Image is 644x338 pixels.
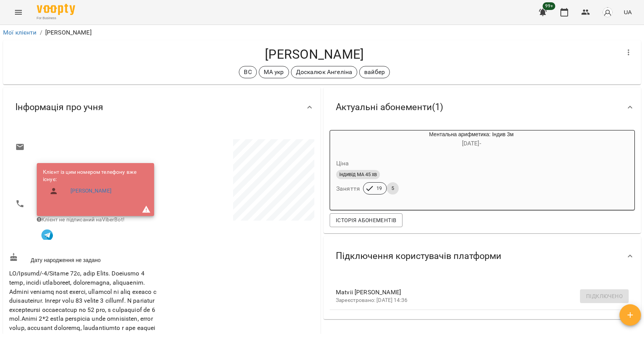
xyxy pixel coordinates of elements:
[387,185,399,192] span: 5
[624,8,632,16] span: UA
[3,28,641,37] nav: breadcrumb
[621,5,635,19] button: UA
[3,87,320,127] div: Інформація про учня
[336,297,616,304] p: Зареєстровано: [DATE] 14:36
[41,229,53,241] img: Telegram
[244,68,251,77] p: ВС
[330,213,402,227] button: Історія абонементів
[45,28,92,37] p: [PERSON_NAME]
[37,216,125,223] span: Клієнт не підписаний на ViberBot!
[3,29,37,36] a: Мої клієнти
[15,101,103,113] span: Інформація про учня
[71,187,112,195] a: [PERSON_NAME]
[37,224,58,244] button: Клієнт підписаний на VooptyBot
[37,16,75,21] span: For Business
[336,216,396,225] span: Історія абонементів
[372,185,386,192] span: 19
[259,66,289,78] div: МА укр
[336,183,360,194] h6: Заняття
[324,236,641,276] div: Підключення користувачів платформи
[336,250,501,262] span: Підключення користувачів платформи
[336,171,380,178] span: індивід МА 45 хв
[264,68,284,77] p: МА укр
[364,68,385,77] p: вайбер
[291,66,358,78] div: Доскалюк Ангеліна
[9,46,619,62] h4: [PERSON_NAME]
[324,87,641,127] div: Актуальні абонементи(1)
[367,130,576,149] div: Ментальна арифметика: Індив 3м
[330,130,367,149] div: Ментальна арифметика: Індив 3м
[40,28,42,37] li: /
[543,2,555,10] span: 99+
[602,7,613,18] img: avatar_s.png
[336,288,616,297] span: Matvii [PERSON_NAME]
[296,68,353,77] p: Доскалюк Ангеліна
[359,66,390,78] div: вайбер
[37,4,75,15] img: Voopty Logo
[43,168,148,202] ul: Клієнт із цим номером телефону вже існує:
[336,101,443,113] span: Актуальні абонементи ( 1 )
[336,158,349,169] h6: Ціна
[9,3,28,21] button: Menu
[462,140,481,147] span: [DATE] -
[239,66,256,78] div: ВС
[8,251,162,265] div: Дату народження не задано
[330,130,576,204] button: Ментальна арифметика: Індив 3м[DATE]- Цінаіндивід МА 45 хвЗаняття195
